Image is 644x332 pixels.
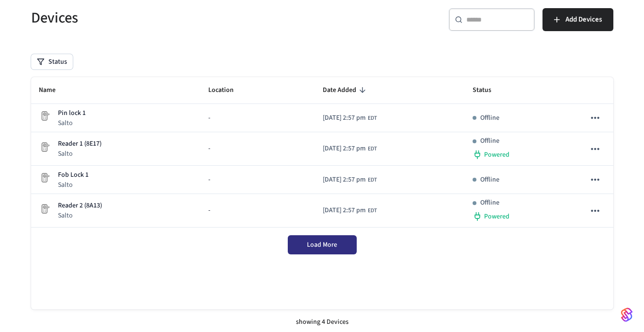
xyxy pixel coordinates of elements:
[323,206,366,216] span: [DATE] 2:57 pm
[323,83,369,98] span: Date Added
[31,54,73,69] button: Status
[58,149,102,159] p: Salto
[58,180,89,190] p: Salto
[39,172,50,183] img: Placeholder Lock Image
[39,110,50,122] img: Placeholder Lock Image
[58,139,102,149] p: Reader 1 (8E17)
[208,113,210,123] span: -
[31,8,316,28] h5: Devices
[58,201,102,211] p: Reader 2 (8A13)
[208,206,210,216] span: -
[323,144,377,154] div: America/New_York
[39,141,50,153] img: Placeholder Lock Image
[323,206,377,216] div: America/New_York
[368,114,377,123] span: EDT
[208,175,210,185] span: -
[288,235,357,254] button: Load More
[368,176,377,184] span: EDT
[208,83,246,98] span: Location
[307,240,337,250] span: Load More
[323,144,366,154] span: [DATE] 2:57 pm
[542,8,613,31] button: Add Devices
[473,83,504,98] span: Status
[484,150,509,160] span: Powered
[480,113,499,123] p: Offline
[208,144,210,154] span: -
[58,170,89,180] p: Fob Lock 1
[39,83,68,98] span: Name
[31,77,613,228] table: sticky table
[368,206,377,215] span: EDT
[58,108,86,118] p: Pin lock 1
[323,113,377,123] div: America/New_York
[58,118,86,128] p: Salto
[621,307,633,322] img: SeamLogoGradient.69752ec5.svg
[58,211,102,220] p: Salto
[480,198,499,208] p: Offline
[323,175,377,185] div: America/New_York
[368,145,377,153] span: EDT
[565,13,602,26] span: Add Devices
[480,175,499,185] p: Offline
[323,113,366,123] span: [DATE] 2:57 pm
[323,175,366,185] span: [DATE] 2:57 pm
[484,212,509,221] span: Powered
[39,203,50,215] img: Placeholder Lock Image
[480,136,499,146] p: Offline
